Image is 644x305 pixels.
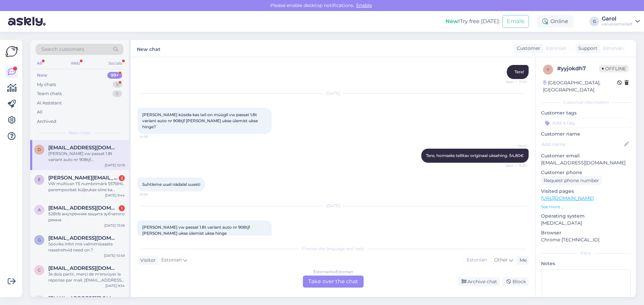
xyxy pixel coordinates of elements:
span: Offline [599,65,629,72]
div: Online [537,15,574,27]
div: Request phone number [541,176,602,185]
span: E [38,177,41,182]
div: [DATE] 10:19 [105,163,125,168]
span: Estonian [161,256,182,264]
div: Estonian [463,255,490,265]
input: Add name [541,141,623,148]
button: Emails [502,15,529,28]
div: Customer information [541,99,631,105]
div: New [37,72,47,79]
div: [DATE] 9:44 [105,193,125,198]
a: Garolvaruosamarket [602,16,640,27]
p: Customer name [541,131,631,138]
span: c [38,268,41,273]
div: Me [517,257,527,264]
div: Visitor [138,257,156,264]
div: All [36,59,43,68]
div: Socials [107,59,123,68]
div: Customer [514,45,540,52]
span: Suhtleme uuel nädalal uuesti [142,182,200,187]
div: [DATE] [138,203,529,209]
a: [URL][DOMAIN_NAME] [541,195,594,201]
div: VW multivan T5 numbrimärk 557BHL parempoolset küljeukse siine ka müüte ja need Teil kodulehel [PE... [48,181,125,193]
span: cedterrasson@live.fr [48,265,118,271]
p: Customer email [541,152,631,159]
span: Garol [501,143,527,148]
img: Askly Logo [5,45,18,58]
input: Add a tag [541,118,631,128]
p: [EMAIL_ADDRESS][DOMAIN_NAME] [541,159,631,166]
span: Tere, homseks tellitav originaal uksehing. 54,80€ [426,153,524,158]
div: Garol [602,16,633,21]
p: Browser [541,229,631,236]
b: New! [445,18,460,24]
span: Aleksandr1963@inbox.ru [48,205,118,211]
span: Other [494,257,508,263]
span: Enable [354,2,374,8]
span: 15:26 [140,192,165,197]
div: Web [69,59,81,68]
span: A [38,207,41,212]
div: Team chats [37,90,62,97]
span: [PERSON_NAME] küsida kas teil on müügil vw passat 1.8t variant auto nr 908tjf [PERSON_NAME] ukse ... [142,112,259,129]
span: g [38,237,41,242]
span: gerlivaltin@gmail.com [48,235,118,241]
span: Seen ✓ 15:22 [501,163,527,168]
div: 1 [119,205,125,211]
div: 99+ [107,72,122,79]
div: Archived [37,118,56,125]
div: Estonian to Estonian [313,269,353,275]
span: Estonian [603,45,624,52]
div: Support [576,45,597,52]
div: Je dois partir, merci de m'envoyer la réponse par mail. [EMAIL_ADDRESS][DOMAIN_NAME] [48,271,125,283]
div: # yyjokdh7 [557,65,599,73]
div: Take over the chat [303,276,364,288]
div: 0 [112,90,122,97]
div: [PERSON_NAME] vw passat 1.8t variant auto nr 908tjf [PERSON_NAME] ukse ülemist ukse hinge [48,151,125,163]
span: Erik.molder12@gmail.com [48,175,118,181]
p: [MEDICAL_DATA] [541,220,631,227]
span: Search customers [42,46,84,53]
p: See more ... [541,204,631,210]
span: 14:59 [140,134,165,139]
div: [DATE] 13:56 [104,223,125,228]
div: G [590,17,599,26]
span: Tere! [515,69,524,74]
span: drmaska29@gmail.com [48,145,118,151]
div: Block [502,277,529,286]
div: Sooviks infot mis valmimisaasta naastrehvid need on ? [48,241,125,253]
span: Anneliisjuhandi@gmail.com [48,295,118,301]
div: 9 [113,81,122,88]
div: Archive chat [458,277,500,286]
div: [DATE] [138,90,529,96]
div: 528tlb внутренняя защита зубчатого ремня [48,211,125,223]
p: Visited pages [541,188,631,195]
span: New chats [69,130,90,136]
p: Customer phone [541,169,631,176]
div: varuosamarket [602,21,633,27]
div: AI Assistant [37,100,62,106]
label: New chat [137,44,160,53]
span: [PERSON_NAME] vw passat 1.8t variant auto nr 908tjf [PERSON_NAME] ukse ülemist ukse hinge [142,225,251,236]
div: Choose the language and reply [138,246,529,252]
p: Notes [541,260,631,267]
div: My chats [37,81,56,88]
span: Estonian [546,45,567,52]
div: [DATE] 10:59 [104,253,125,258]
span: y [547,67,549,72]
span: Seen ✓ 11:49 [501,79,527,84]
p: Chrome [TECHNICAL_ID] [541,236,631,243]
span: d [38,147,41,152]
div: 2 [119,175,125,181]
p: Operating system [541,213,631,220]
div: [GEOGRAPHIC_DATA], [GEOGRAPHIC_DATA] [543,79,617,93]
div: All [37,109,43,116]
p: Customer tags [541,109,631,117]
div: Extra [541,250,631,256]
div: Try free [DATE]: [445,17,500,25]
div: [DATE] 9:34 [105,283,125,288]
